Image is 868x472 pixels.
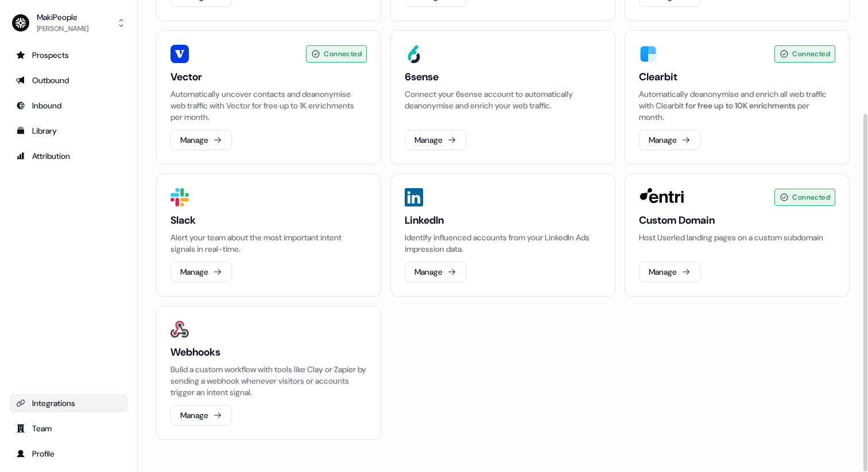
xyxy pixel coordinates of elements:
div: Automatically deanonymise and enrich all web traffic with Clearbit per month. [639,88,835,123]
button: Manage [170,262,232,282]
button: Manage [170,130,232,150]
div: Team [16,423,121,434]
button: Manage [405,262,466,282]
div: Outbound [16,75,121,86]
img: Vector image [170,45,189,63]
h3: Vector [170,70,367,84]
div: MakiPeople [37,11,88,23]
h3: Custom Domain [639,213,835,227]
h3: Webhooks [170,345,367,359]
div: Integrations [16,397,121,409]
span: Connected [324,48,362,60]
p: Connect your 6sense account to automatically deanonymise and enrich your web traffic. [405,88,601,111]
button: Manage [170,405,232,426]
p: Alert your team about the most important intent signals in real-time. [170,232,367,255]
span: Connected [792,192,830,203]
h3: LinkedIn [405,213,601,227]
div: Prospects [16,49,121,61]
button: Manage [405,130,466,150]
h3: Clearbit [639,70,835,84]
button: MakiPeople[PERSON_NAME] [9,9,128,37]
p: Identify influenced accounts from your LinkedIn Ads impression data. [405,232,601,255]
button: Manage [639,262,700,282]
a: Go to profile [9,444,128,463]
span: Connected [792,48,830,60]
a: Go to outbound experience [9,71,128,89]
a: Go to team [9,419,128,438]
div: Attribution [16,150,121,162]
div: [PERSON_NAME] [37,23,88,34]
span: for free up to 10K enrichments [685,100,796,111]
p: Build a custom workflow with tools like Clay or Zapier by sending a webhook whenever visitors or ... [170,364,367,398]
a: Go to Inbound [9,96,128,115]
h3: 6sense [405,70,601,84]
button: Manage [639,130,700,150]
a: Go to attribution [9,147,128,165]
div: Inbound [16,100,121,111]
a: Go to integrations [9,394,128,412]
p: Host Userled landing pages on a custom subdomain [639,232,835,243]
h3: Slack [170,213,367,227]
div: Profile [16,448,121,459]
a: Go to templates [9,122,128,140]
div: Library [16,125,121,136]
p: Automatically uncover contacts and deanonymise web traffic with Vector for free up to 1K enrichme... [170,88,367,123]
a: Go to prospects [9,46,128,64]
